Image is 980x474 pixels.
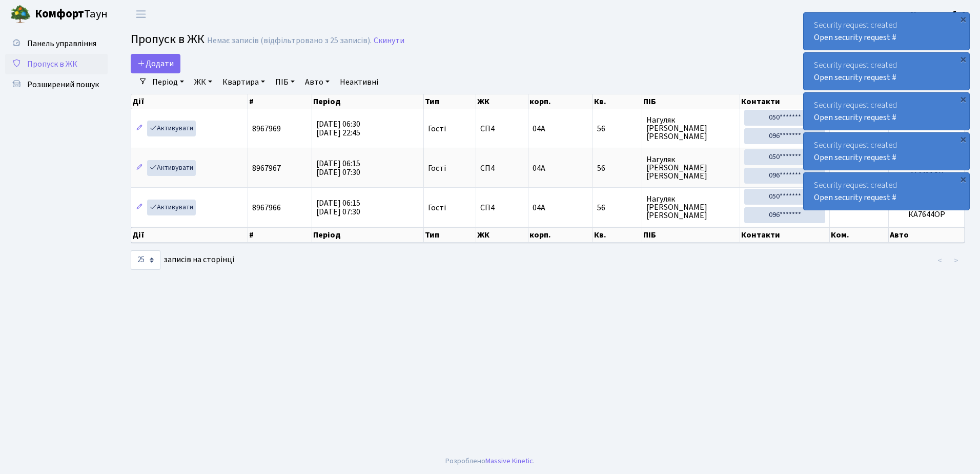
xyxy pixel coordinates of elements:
div: Security request created [804,133,969,170]
th: Ком. [830,227,889,243]
a: Massive Kinetic [485,456,533,466]
span: Нагуляк [PERSON_NAME] [PERSON_NAME] [646,116,736,141]
label: записів на сторінці [131,250,234,270]
th: Тип [424,94,476,109]
span: Нагуляк [PERSON_NAME] [PERSON_NAME] [646,155,736,180]
th: Кв. [593,227,642,243]
div: × [958,14,968,24]
span: 8967966 [252,202,281,213]
div: Security request created [804,173,969,210]
b: Консьєрж б. 4. [911,9,968,20]
th: Кв. [593,94,642,109]
span: [DATE] 06:30 [DATE] 22:45 [316,118,360,139]
span: 56 [597,125,638,133]
th: ПІБ [642,227,740,243]
th: ЖК [476,227,528,243]
span: Нагуляк [PERSON_NAME] [PERSON_NAME] [646,195,736,220]
th: Період [312,94,424,109]
th: # [248,94,312,109]
a: Квартира [218,73,269,91]
a: Авто [301,73,334,91]
th: ПІБ [642,94,740,109]
span: СП4 [480,164,524,172]
a: Open security request # [814,72,896,83]
th: Контакти [740,94,830,109]
a: Open security request # [814,32,896,43]
a: Додати [131,54,180,73]
span: СП4 [480,204,524,212]
select: записів на сторінці [131,250,160,270]
a: Open security request # [814,192,896,203]
b: Комфорт [35,6,84,22]
a: Період [148,73,188,91]
a: Активувати [147,200,196,215]
div: Security request created [804,13,969,50]
th: Контакти [740,227,830,243]
span: Пропуск в ЖК [27,58,77,70]
a: Неактивні [336,73,382,91]
div: × [958,54,968,64]
a: Активувати [147,121,196,136]
th: # [248,227,312,243]
span: 8967967 [252,163,281,174]
span: [DATE] 06:15 [DATE] 07:30 [316,158,360,178]
div: Немає записів (відфільтровано з 25 записів). [207,36,372,46]
th: Період [312,227,424,243]
a: Консьєрж б. 4. [911,8,968,21]
a: Open security request # [814,152,896,163]
a: Розширений пошук [5,74,108,95]
span: Таун [35,6,108,23]
a: ЖК [190,73,216,91]
th: Авто [889,227,965,243]
span: Гості [428,204,446,212]
a: ПІБ [271,73,299,91]
th: ЖК [476,94,528,109]
span: Панель управління [27,38,96,49]
span: 04А [533,163,545,174]
img: logo.png [10,4,31,25]
div: Security request created [804,93,969,130]
th: Тип [424,227,476,243]
div: × [958,174,968,184]
span: Гості [428,125,446,133]
th: корп. [528,94,593,109]
th: Дії [131,94,248,109]
span: 04А [533,123,545,134]
a: Скинути [374,36,404,46]
span: 56 [597,204,638,212]
a: Пропуск в ЖК [5,54,108,74]
span: Гості [428,164,446,172]
th: Дії [131,227,248,243]
h5: КА7644ОР [893,210,960,220]
span: Пропуск в ЖК [131,30,205,48]
div: Розроблено . [445,456,535,467]
span: 04А [533,202,545,213]
span: 8967969 [252,123,281,134]
span: [DATE] 06:15 [DATE] 07:30 [316,197,360,218]
div: × [958,134,968,144]
button: Переключити навігацію [128,6,154,23]
a: Панель управління [5,33,108,54]
a: Open security request # [814,112,896,123]
div: Security request created [804,53,969,90]
span: СП4 [480,125,524,133]
span: Додати [137,58,174,69]
span: 56 [597,164,638,172]
a: Активувати [147,160,196,176]
div: × [958,94,968,104]
th: корп. [528,227,593,243]
span: Розширений пошук [27,79,99,90]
